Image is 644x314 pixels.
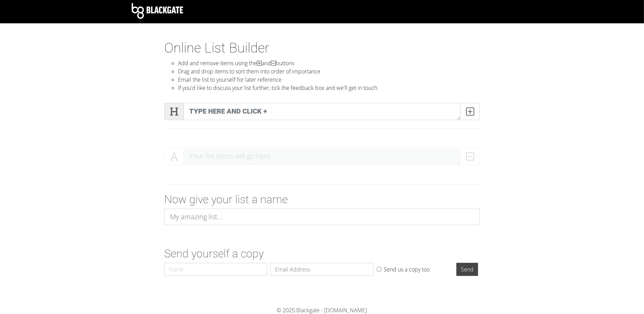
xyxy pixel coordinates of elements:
[164,263,267,276] input: Name
[164,40,480,56] h1: Online List Builder
[178,59,480,67] li: Add and remove items using the and buttons
[384,265,430,274] label: Send us a copy too
[178,67,480,75] li: Drag and drop items to sort them into order of importance
[178,84,480,92] li: If you'd like to discuss your list further, tick the feedback box and we'll get in touch.
[164,247,480,260] h2: Send yourself a copy
[132,3,183,19] img: Blackgate
[271,263,373,276] input: Email Address
[456,263,478,276] input: Send
[164,209,480,225] input: My amazing list...
[297,306,367,314] a: Blackgate - [DOMAIN_NAME]
[178,75,480,84] li: Email the list to yourself for later reference
[164,193,480,206] h2: Now give your list a name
